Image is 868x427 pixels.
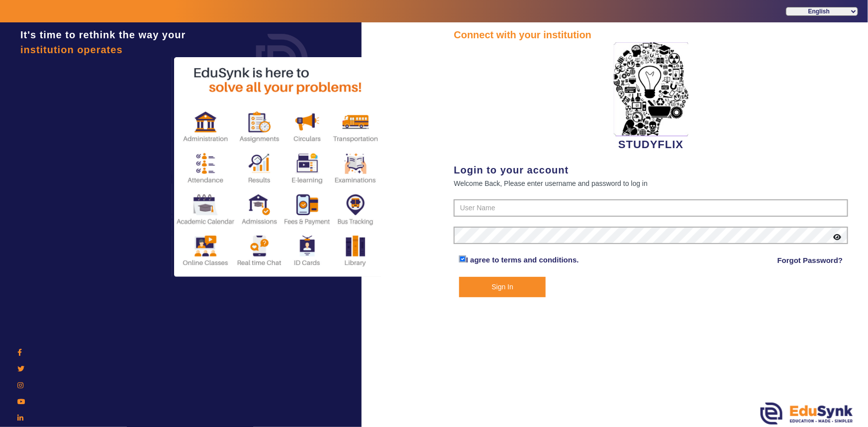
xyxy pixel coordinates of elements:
[466,256,579,264] a: I agree to terms and conditions.
[614,42,688,136] img: 2da83ddf-6089-4dce-a9e2-416746467bdd
[20,29,186,40] span: It's time to rethink the way your
[454,27,848,42] div: Connect with your institution
[761,403,853,425] img: edusynk.png
[454,199,848,217] input: User Name
[459,277,546,297] button: Sign In
[245,22,319,97] img: login.png
[454,177,848,189] div: Welcome Back, Please enter username and password to log in
[20,44,123,55] span: institution operates
[174,57,383,277] img: login2.png
[454,42,848,153] div: STUDYFLIX
[777,255,843,266] a: Forgot Password?
[454,163,848,177] div: Login to your account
